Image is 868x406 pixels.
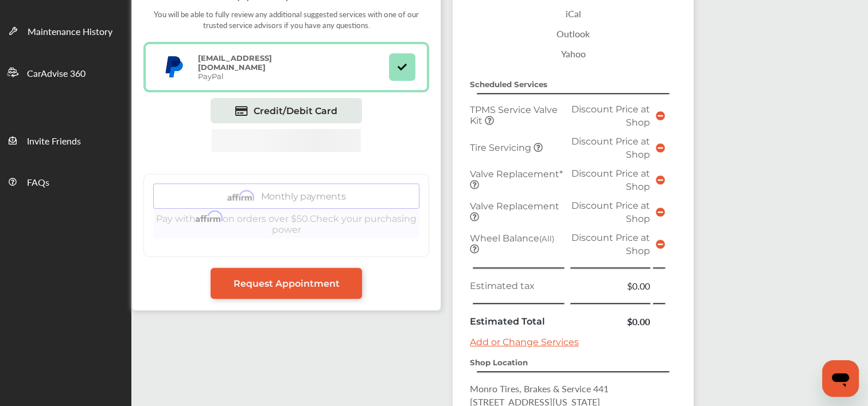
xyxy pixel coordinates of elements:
[1,10,131,51] a: Maintenance History
[470,337,579,348] a: Add or Change Services
[470,80,547,89] strong: Scheduled Services
[254,106,337,116] span: Credit/Debit Card
[27,67,85,81] span: CarAdvise 360
[571,168,650,192] span: Discount Price at Shop
[27,134,81,149] span: Invite Friends
[211,98,362,123] a: Credit/Debit Card
[822,360,859,397] iframe: Button to launch messaging window
[27,175,49,190] span: FAQs
[476,3,671,24] a: iCal
[567,312,653,331] td: $0.00
[467,276,567,295] td: Estimated tax
[470,233,554,244] span: Wheel Balance
[233,278,340,289] span: Request Appointment
[470,142,534,153] span: Tire Servicing
[212,129,361,182] iframe: PayPal
[470,358,528,367] strong: Shop Location
[143,3,429,42] div: You will be able to fully review any additional suggested services with one of our trusted servic...
[198,53,272,72] strong: [EMAIL_ADDRESS][DOMAIN_NAME]
[476,24,671,44] a: Outlook
[539,234,554,243] small: (All)
[571,136,650,160] span: Discount Price at Shop
[470,201,559,212] span: Valve Replacement
[571,200,650,224] span: Discount Price at Shop
[470,104,558,126] span: TPMS Service Valve Kit
[211,268,362,299] a: Request Appointment
[28,25,112,40] span: Maintenance History
[567,276,653,295] td: $0.00
[467,312,567,331] td: Estimated Total
[476,44,671,64] a: Yahoo
[470,169,563,179] span: Valve Replacement*
[192,53,284,81] div: PayPal
[571,232,650,256] span: Discount Price at Shop
[571,104,650,128] span: Discount Price at Shop
[470,382,609,395] span: Monro Tires, Brakes & Service 441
